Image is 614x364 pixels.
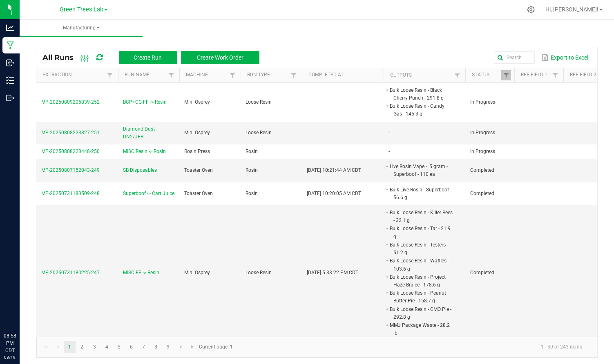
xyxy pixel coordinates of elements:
span: BCP+CG FF -> Resin [123,98,167,106]
a: StatusSortable [472,72,501,78]
div: Manage settings [526,6,536,13]
li: Bulk Live Rosin - Superboof - 56.6 g [388,186,453,202]
kendo-pager: Current page: 1 [36,337,597,357]
span: MP-20250809205839-252 [41,99,100,105]
a: ExtractionSortable [42,72,105,78]
span: MISC Resin -> Rosin [123,148,166,155]
span: Manufacturing [20,24,143,31]
td: - [384,144,465,159]
a: Filter [501,70,511,80]
span: Rosin [246,191,258,196]
inline-svg: Analytics [6,24,14,32]
span: Loose Resin [246,270,272,275]
li: Bulk Loose Resin - GMO Pie - 292.8 g [388,305,453,321]
span: [DATE] 10:20:05 AM CDT [307,191,361,196]
inline-svg: Outbound [6,94,14,102]
a: Filter [105,70,115,80]
span: SB Disposables [123,166,157,174]
span: Rosin [246,167,258,173]
a: MachineSortable [186,72,227,78]
td: - [384,122,465,144]
kendo-pager-info: 1 - 30 of 243 items [238,340,589,354]
div: All Runs [42,51,266,64]
li: MMJ Package Waste - 28.2 lb [388,321,453,337]
li: Bulk Loose Resin - Killer Bees - 32.1 g [388,209,453,224]
inline-svg: Manufacturing [6,41,14,49]
a: Page 8 [150,341,162,353]
a: Filter [166,70,176,80]
span: Go to the last page [190,344,196,350]
span: Create Work Order [197,54,243,61]
span: Loose Resin [246,99,272,105]
li: Bulk Loose Resin - Testers - 51.2 g [388,241,453,257]
span: In Progress [470,99,495,105]
span: Mini Osprey [184,130,210,135]
span: Rosin Press [184,149,210,154]
li: Live Rosin Vape - .5 gram - Superboof - 110 ea [388,162,453,178]
span: Superboof -> Cart Juice [123,190,174,198]
inline-svg: Inventory [6,76,14,84]
a: Run NameSortable [125,72,166,78]
span: MP-20250807152043-249 [41,167,100,173]
span: Rosin [246,149,258,154]
a: Page 4 [101,341,113,353]
a: Manufacturing [20,20,143,37]
a: Filter [550,70,560,80]
a: Filter [289,70,299,80]
span: MP-20250731183509-248 [41,191,100,196]
button: Export to Excel [540,51,590,64]
button: Create Run [119,51,177,64]
span: Go to the next page [178,344,184,350]
span: Toaster Oven [184,191,213,196]
span: In Progress [470,149,495,154]
a: Completed AtSortable [308,72,380,78]
span: MISC FF -> Resin [123,269,159,277]
span: Completed [470,191,494,196]
a: Page 7 [138,341,150,353]
span: Green Trees Lab [60,6,103,13]
span: MP-20250808223827-251 [41,130,100,135]
th: Outputs [384,68,465,83]
a: Filter [228,70,237,80]
iframe: Resource center [8,299,33,323]
a: Page 2 [76,341,88,353]
p: 08/19 [4,354,16,360]
a: Run TypeSortable [247,72,288,78]
span: Completed [470,270,494,275]
span: Mini Osprey [184,99,210,105]
p: 08:58 PM CDT [4,332,16,354]
a: Filter [452,71,462,81]
span: [DATE] 5:33:22 PM CDT [307,270,358,275]
a: Go to the last page [187,341,199,353]
li: Bulk Loose Resin - Project Haze Brulee - 178.6 g [388,273,453,289]
span: Toaster Oven [184,167,213,173]
span: Diamond Dust - DN2/JFB [123,125,174,141]
li: Bulk Loose Resin - Waffles - 103.6 g [388,257,453,273]
a: Ref Field 2Sortable [570,72,599,78]
li: Bulk Loose Resin - Black Cherry Punch - 291.8 g [388,86,453,102]
a: Page 3 [89,341,100,353]
a: Page 6 [125,341,137,353]
a: Page 5 [113,341,125,353]
button: Create Work Order [181,51,259,64]
span: Loose Resin [246,130,272,135]
a: Go to the next page [175,341,187,353]
iframe: Resource center unread badge [24,297,34,307]
a: Page 1 [64,341,76,353]
a: Ref Field 1Sortable [521,72,550,78]
a: Page 9 [162,341,174,353]
li: Bulk Loose Resin - Tar - 21.9 g [388,224,453,240]
span: [DATE] 10:21:44 AM CDT [307,167,361,173]
span: Create Run [134,54,162,61]
span: Completed [470,167,494,173]
inline-svg: Inbound [6,59,14,67]
span: Mini Osprey [184,270,210,275]
span: MP-20250731180225-247 [41,270,100,275]
span: MP-20250808223448-250 [41,149,100,154]
input: Search [494,51,535,64]
span: Hi, [PERSON_NAME]! [545,6,598,13]
li: Bulk Loose Resin - Candy Gas - 145.3 g [388,102,453,118]
li: Bulk Loose Resin - Peanut Butter Pie - 158.7 g [388,289,453,305]
span: In Progress [470,130,495,135]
